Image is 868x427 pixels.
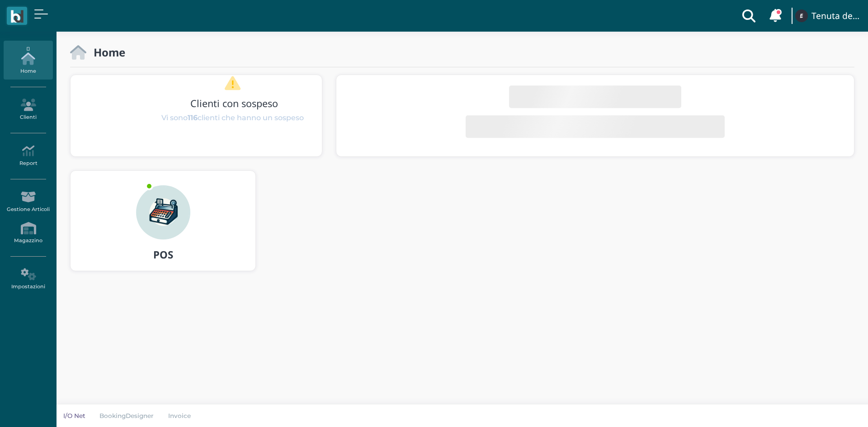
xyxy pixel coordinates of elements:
[793,2,861,29] a: ... Tenuta del Barco
[795,9,808,22] img: ...
[4,141,53,172] a: Report
[188,113,198,122] b: 116
[70,170,256,285] a: ... POS
[86,47,125,58] h2: Home
[811,11,861,20] h4: Tenuta del Barco
[788,392,858,417] iframe: Help widget launcher
[92,75,373,123] a: Clienti con sospeso Vi sono116clienti che hanno un sospeso
[4,187,53,218] a: Gestione Articoli
[4,264,53,295] a: Impostazioni
[136,185,190,239] img: ...
[94,98,374,109] h3: Clienti con sospeso
[4,41,53,80] a: Home
[153,248,173,262] b: POS
[4,94,53,126] a: Clienti
[10,10,24,23] img: logo
[71,75,394,123] div: 1 / 1
[4,218,53,249] a: Magazzino
[161,113,304,123] span: Vi sono clienti che hanno un sospeso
